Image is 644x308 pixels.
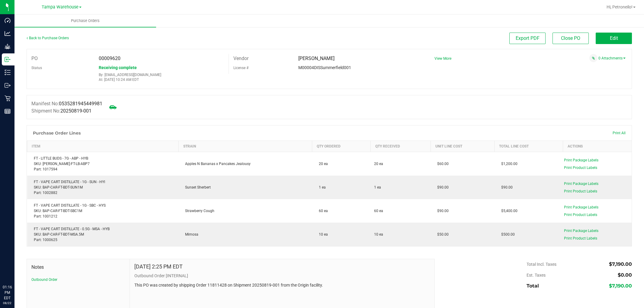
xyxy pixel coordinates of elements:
[527,262,556,267] span: Total Incl. Taxes
[610,35,618,41] span: Edit
[374,232,383,237] span: 10 ea
[31,179,175,195] div: FT - VAPE CART DISTILLATE - 1G - SUN - HYI SKU: BAP-CAR-FT-BDT-SUN1M Part: 1002882
[6,260,24,278] iframe: Resource center
[233,54,248,63] label: Vendor
[31,54,38,63] label: PO
[564,229,598,233] span: Print Package Labels
[182,162,251,166] span: Apples N Bananas x Pancakes Jealousy
[553,33,589,44] button: Close PO
[434,185,449,189] span: $90.00
[107,101,119,113] span: Mark as not Arrived
[5,43,11,49] inline-svg: Grow
[233,63,248,72] label: License #
[596,33,632,44] button: Edit
[607,5,633,9] span: Hi, Petroneilo!
[316,162,328,166] span: 20 ea
[27,141,179,152] th: Item
[564,213,597,217] span: Print Product Labels
[316,232,328,237] span: 10 ea
[134,264,183,270] h4: [DATE] 2:25 PM EDT
[564,166,597,170] span: Print Product Labels
[509,33,546,44] button: Export PDF
[5,95,11,101] inline-svg: Retail
[618,272,632,278] span: $0.00
[298,65,351,70] span: M00004DISSummerfield001
[564,236,597,240] span: Print Product Labels
[31,156,175,172] div: FT - LITTLE BUDS - 7G - ABP - HYB SKU: [PERSON_NAME]-FT-LB-ABP7 Part: 1017594
[498,185,513,189] span: $90.00
[564,182,598,186] span: Print Package Labels
[27,36,69,40] a: Back to Purchase Orders
[563,141,632,152] th: Actions
[298,56,335,61] span: [PERSON_NAME]
[527,283,539,289] span: Total
[99,78,224,82] p: At: [DATE] 10:24 AM EDT
[31,107,91,115] label: Shipment No:
[134,282,430,288] p: This PO was created by shipping Order 11811428 on Shipment 20250819-001 from the Origin facility.
[495,141,563,152] th: Total Line Cost
[316,209,328,213] span: 60 ea
[5,30,11,37] inline-svg: Analytics
[18,259,25,266] iframe: Resource center unread badge
[60,108,91,114] span: 20250819-001
[42,5,78,10] span: Tampa Warehouse
[370,141,431,152] th: Qty Received
[5,17,11,24] inline-svg: Dashboard
[178,141,312,152] th: Strain
[564,158,598,162] span: Print Package Labels
[589,54,598,62] span: Attach a document
[31,63,42,72] label: Status
[516,35,540,41] span: Export PDF
[31,226,175,243] div: FT - VAPE CART DISTILLATE - 0.5G - MSA - HYB SKU: BAP-CAR-FT-BDT-MSA.5M Part: 1000625
[374,161,383,167] span: 20 ea
[5,56,11,62] inline-svg: Inbound
[14,14,156,27] a: Purchase Orders
[3,301,12,305] p: 08/22
[182,185,211,189] span: Sunset Sherbert
[598,56,626,60] a: 0 Attachments
[564,205,598,209] span: Print Package Labels
[613,131,626,135] span: Print All
[182,209,214,213] span: Strawberry Cough
[5,108,11,114] inline-svg: Reports
[182,232,198,237] span: Mimosa
[5,82,11,88] inline-svg: Outbound
[434,56,451,61] a: View More
[31,203,175,219] div: FT - VAPE CART DISTILLATE - 1G - SBC - HYS SKU: BAP-CAR-FT-BDT-SBC1M Part: 1001212
[5,69,11,75] inline-svg: Inventory
[31,264,125,271] span: Notes
[498,232,515,237] span: $500.00
[564,189,597,193] span: Print Product Labels
[59,101,102,106] span: 0535281945449981
[63,18,108,24] span: Purchase Orders
[31,100,102,107] label: Manifest No:
[3,284,12,301] p: 01:16 PM EDT
[561,35,580,41] span: Close PO
[31,277,57,282] button: Outbound Order
[498,209,517,213] span: $5,400.00
[33,131,81,135] h1: Purchase Order Lines
[434,162,449,166] span: $60.00
[527,273,546,278] span: Est. Taxes
[134,273,430,279] p: Outbound Order [INTERNAL]
[434,232,449,237] span: $50.00
[99,73,224,77] p: By: [EMAIL_ADDRESS][DOMAIN_NAME]
[431,141,494,152] th: Unit Line Cost
[316,185,326,189] span: 1 ea
[498,162,517,166] span: $1,200.00
[609,283,632,289] span: $7,190.00
[609,261,632,267] span: $7,190.00
[374,185,381,190] span: 1 ea
[374,208,383,214] span: 60 ea
[312,141,371,152] th: Qty Ordered
[99,56,120,61] span: 00009620
[99,65,137,70] span: Receiving complete
[434,209,449,213] span: $90.00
